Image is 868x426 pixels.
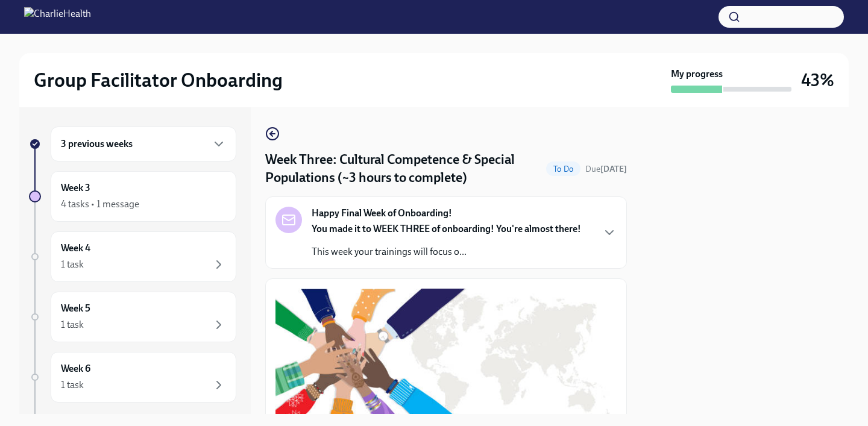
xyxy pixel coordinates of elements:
[546,164,580,174] span: To Do
[312,223,581,234] strong: You made it to WEEK THREE of onboarding! You're almost there!
[61,318,84,331] div: 1 task
[585,163,627,175] span: September 29th, 2025 10:00
[51,127,236,161] div: 3 previous weeks
[312,245,581,258] p: This week your trainings will focus o...
[51,413,148,424] span: Experience ends
[29,292,236,342] a: Week 51 task
[61,181,90,195] h6: Week 3
[61,378,84,392] div: 1 task
[61,242,90,255] h6: Week 4
[24,7,91,27] img: CharlieHealth
[585,164,627,174] span: Due
[118,413,148,424] strong: [DATE]
[265,151,541,187] h4: Week Three: Cultural Competence & Special Populations (~3 hours to complete)
[29,231,236,282] a: Week 41 task
[29,171,236,222] a: Week 34 tasks • 1 message
[29,352,236,403] a: Week 61 task
[61,362,90,375] h6: Week 6
[61,198,139,211] div: 4 tasks • 1 message
[61,137,133,151] h6: 3 previous weeks
[801,69,834,91] h3: 43%
[61,258,84,271] div: 1 task
[34,68,283,92] h2: Group Facilitator Onboarding
[600,164,627,174] strong: [DATE]
[61,302,90,315] h6: Week 5
[671,67,723,81] strong: My progress
[312,207,452,220] strong: Happy Final Week of Onboarding!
